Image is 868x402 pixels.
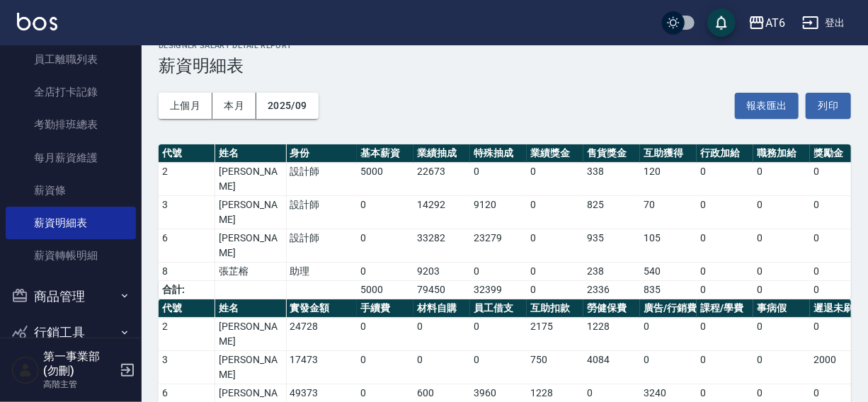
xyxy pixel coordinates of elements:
button: 行銷工具 [6,314,136,351]
th: 課程/學費 [697,299,753,318]
td: 79450 [413,281,470,299]
td: 70 [640,196,697,229]
img: Logo [17,13,57,30]
td: 5000 [357,281,413,299]
th: 手續費 [357,299,413,318]
button: 2025/09 [256,93,319,119]
td: 0 [697,196,753,229]
img: Person [11,356,40,384]
td: [PERSON_NAME] [215,163,286,196]
td: 540 [640,263,697,281]
p: 高階主管 [43,378,115,391]
td: 105 [640,229,697,263]
button: AT6 [743,8,791,38]
td: 設計師 [286,196,357,229]
td: 0 [413,351,470,384]
td: 0 [640,318,697,351]
td: 0 [357,351,413,384]
td: 0 [470,351,527,384]
button: 登出 [796,10,851,36]
td: [PERSON_NAME] [215,229,286,263]
td: [PERSON_NAME] [215,318,286,351]
td: 設計師 [286,229,357,263]
td: 0 [640,351,697,384]
th: 身份 [286,144,357,163]
td: 32399 [470,281,527,299]
a: 薪資明細表 [6,207,136,239]
td: 935 [583,229,640,263]
td: 0 [527,229,583,263]
td: 0 [753,318,810,351]
button: 列印 [806,93,851,119]
th: 特殊抽成 [470,144,527,163]
th: 獎勵金 [810,144,867,163]
td: 0 [527,163,583,196]
td: 825 [583,196,640,229]
td: 0 [810,281,867,299]
a: 每月薪資維護 [6,142,136,174]
th: 業績獎金 [527,144,583,163]
th: 基本薪資 [357,144,413,163]
td: 23279 [470,229,527,263]
td: 0 [810,229,867,263]
h2: Designer Salary Detail Report [159,41,851,50]
td: 0 [697,229,753,263]
button: 上個月 [159,93,212,119]
th: 姓名 [215,144,286,163]
td: 22673 [413,163,470,196]
td: 0 [810,318,867,351]
td: 750 [527,351,583,384]
td: 5000 [357,163,413,196]
td: 0 [810,163,867,196]
th: 互助獲得 [640,144,697,163]
th: 代號 [159,299,215,318]
td: 120 [640,163,697,196]
th: 行政加給 [697,144,753,163]
td: 835 [640,281,697,299]
td: 0 [697,163,753,196]
td: 助理 [286,263,357,281]
td: 張芷榕 [215,263,286,281]
a: 員工離職列表 [6,43,136,76]
td: 0 [357,263,413,281]
td: 0 [697,318,753,351]
th: 材料自購 [413,299,470,318]
td: 設計師 [286,163,357,196]
a: 考勤排班總表 [6,108,136,141]
td: 0 [697,351,753,384]
td: [PERSON_NAME] [215,351,286,384]
td: 2 [159,163,215,196]
h5: 第一事業部 (勿刪) [43,350,115,378]
td: 0 [470,318,527,351]
button: 報表匯出 [735,93,799,119]
td: 0 [527,196,583,229]
td: 0 [753,196,810,229]
td: 2336 [583,281,640,299]
td: 14292 [413,196,470,229]
td: 0 [470,163,527,196]
button: 商品管理 [6,278,136,315]
th: 互助扣款 [527,299,583,318]
th: 事病假 [753,299,810,318]
th: 職務加給 [753,144,810,163]
td: 3 [159,351,215,384]
div: AT6 [765,14,785,32]
td: 0 [753,351,810,384]
a: 薪資條 [6,174,136,207]
td: 9120 [470,196,527,229]
th: 實發金額 [286,299,357,318]
td: 24728 [286,318,357,351]
td: 2 [159,318,215,351]
th: 代號 [159,144,215,163]
td: 33282 [413,229,470,263]
td: 9203 [413,263,470,281]
td: 6 [159,229,215,263]
td: 0 [753,229,810,263]
a: 全店打卡記錄 [6,76,136,108]
a: 薪資轉帳明細 [6,239,136,272]
td: 338 [583,163,640,196]
td: 0 [470,263,527,281]
td: 0 [413,318,470,351]
th: 姓名 [215,299,286,318]
th: 員工借支 [470,299,527,318]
